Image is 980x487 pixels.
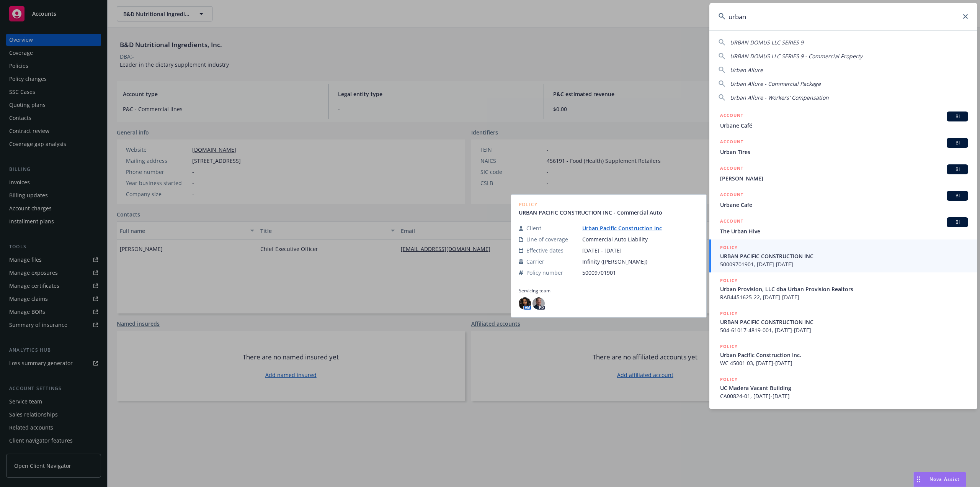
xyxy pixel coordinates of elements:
[950,192,965,199] span: BI
[720,351,968,359] span: Urban Pacific Construction Inc.
[709,107,977,134] a: ACCOUNTBIUrbane Café
[720,252,968,260] span: URBAN PACIFIC CONSTRUCTION INC
[720,148,968,156] span: Urban Tires
[914,472,923,487] div: Drag to move
[709,134,977,160] a: ACCOUNTBIUrban Tires
[720,310,738,317] h5: POLICY
[730,39,804,46] span: URBAN DOMUS LLC SERIES 9
[730,80,821,87] span: Urban Allure - Commercial Package
[709,3,977,30] input: Search...
[709,272,977,305] a: POLICYUrban Provision, LLC dba Urban Provision RealtorsRAB4451625-22, [DATE]-[DATE]
[720,244,738,251] h5: POLICY
[929,476,960,482] span: Nova Assist
[730,52,862,60] span: URBAN DOMUS LLC SERIES 9 - Commercial Property
[720,326,968,334] span: 504-61017-4819-001, [DATE]-[DATE]
[720,201,968,209] span: Urbane Cafe
[720,138,743,147] h5: ACCOUNT
[720,260,968,268] span: 50009701901, [DATE]-[DATE]
[720,343,738,350] h5: POLICY
[720,217,743,226] h5: ACCOUNT
[730,66,763,74] span: Urban Allure
[709,239,977,272] a: POLICYURBAN PACIFIC CONSTRUCTION INC50009701901, [DATE]-[DATE]
[720,318,968,326] span: URBAN PACIFIC CONSTRUCTION INC
[950,219,965,226] span: BI
[720,375,738,383] h5: POLICY
[720,285,968,293] span: Urban Provision, LLC dba Urban Provision Realtors
[709,213,977,239] a: ACCOUNTBIThe Urban Hive
[950,139,965,146] span: BI
[913,472,966,487] button: Nova Assist
[720,359,968,367] span: WC 45001 03, [DATE]-[DATE]
[709,160,977,187] a: ACCOUNTBI[PERSON_NAME]
[720,121,968,130] span: Urbane Café
[720,384,968,392] span: UC Madera Vacant Building
[720,112,743,121] h5: ACCOUNT
[720,277,738,284] h5: POLICY
[720,392,968,400] span: CA00824-01, [DATE]-[DATE]
[720,164,743,174] h5: ACCOUNT
[709,371,977,404] a: POLICYUC Madera Vacant BuildingCA00824-01, [DATE]-[DATE]
[720,293,968,301] span: RAB4451625-22, [DATE]-[DATE]
[950,113,965,120] span: BI
[950,166,965,173] span: BI
[730,94,829,101] span: Urban Allure - Workers' Compensation
[709,305,977,338] a: POLICYURBAN PACIFIC CONSTRUCTION INC504-61017-4819-001, [DATE]-[DATE]
[709,187,977,213] a: ACCOUNTBIUrbane Cafe
[720,227,968,235] span: The Urban Hive
[709,338,977,371] a: POLICYUrban Pacific Construction Inc.WC 45001 03, [DATE]-[DATE]
[720,191,743,200] h5: ACCOUNT
[720,174,968,182] span: [PERSON_NAME]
